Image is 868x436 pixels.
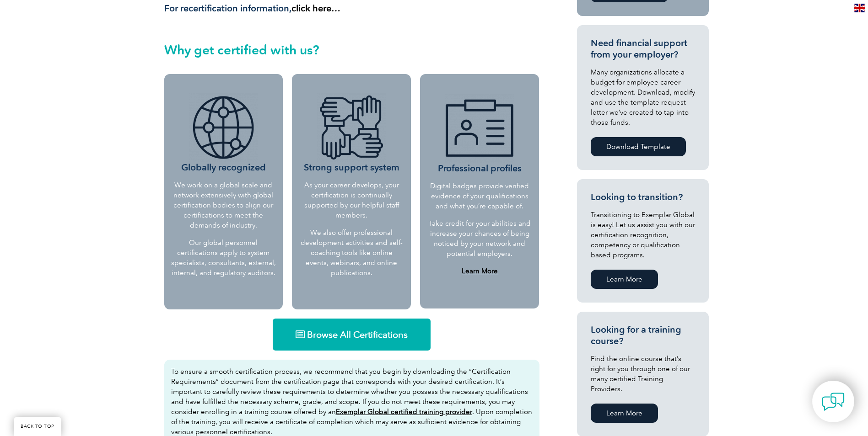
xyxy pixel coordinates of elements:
h3: Strong support system [299,93,404,173]
p: Transitioning to Exemplar Global is easy! Let us assist you with our certification recognition, c... [591,210,695,260]
h2: Why get certified with us? [164,43,539,57]
a: Browse All Certifications [273,319,431,351]
p: Our global personnel certifications apply to system specialists, consultants, external, internal,... [171,238,276,278]
p: Many organizations allocate a budget for employee career development. Download, modify and use th... [591,67,695,128]
img: contact-chat.png [822,390,845,413]
p: We also offer professional development activities and self-coaching tools like online events, web... [299,228,404,278]
a: Exemplar Global certified training provider [336,408,472,416]
a: Learn More [591,270,658,289]
p: Take credit for your abilities and increase your chances of being noticed by your network and pot... [428,218,531,259]
a: Learn More [462,267,498,275]
h3: Need financial support from your employer? [591,37,695,60]
img: en [854,4,865,12]
a: BACK TO TOP [14,417,61,436]
h3: Looking for a training course? [591,324,695,347]
a: Learn More [591,404,658,423]
p: We work on a global scale and network extensively with global certification bodies to align our c... [171,180,276,230]
a: click here… [291,3,340,14]
p: As your career develops, your certification is continually supported by our helpful staff members. [299,180,404,220]
h3: For recertification information, [164,3,539,14]
span: Browse All Certifications [307,330,408,339]
a: Download Template [591,137,686,156]
p: Digital badges provide verified evidence of your qualifications and what you’re capable of. [428,181,531,211]
p: Find the online course that’s right for you through one of our many certified Training Providers. [591,354,695,394]
h3: Looking to transition? [591,191,695,203]
h3: Globally recognized [171,93,276,173]
h3: Professional profiles [428,94,531,174]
